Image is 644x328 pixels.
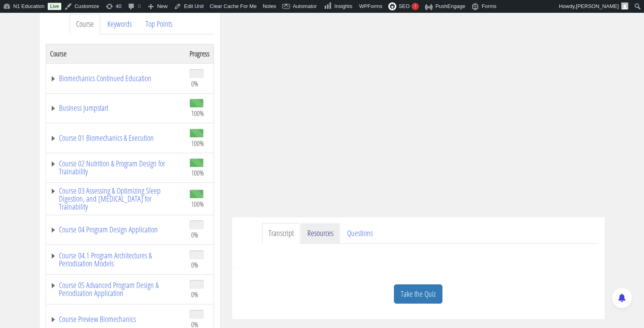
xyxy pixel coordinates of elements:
a: Top Points [139,14,179,34]
a: Course 01 Biomechanics & Execution [50,134,182,142]
th: Progress [186,44,214,63]
a: Transcript [262,223,300,244]
div: ! [412,3,419,10]
a: Course 04 Program Design Application [50,226,182,234]
span: 100% [191,139,204,148]
a: Course 04.1 Program Architectures & Periodization Models [50,252,182,268]
span: 100% [191,200,204,208]
span: 0% [191,260,198,269]
a: Course 02 Nutrition & Program Design for Trainability [50,160,182,176]
a: Business Jumpstart [50,104,182,112]
span: SEO [399,3,410,9]
a: Course 05 Advanced Program Design & Periodization Application [50,281,182,297]
a: Course Preview Biomechanics [50,315,182,323]
span: 0% [191,79,198,88]
span: 100% [191,109,204,118]
a: Take the Quiz [394,284,442,304]
a: Biomechanics Continued Education [50,74,182,82]
span: Insights [334,3,352,9]
a: Course 03 Assessing & Optimizing Sleep Digestion, and [MEDICAL_DATA] for Trainability [50,187,182,211]
span: 0% [191,230,198,239]
a: Questions [341,223,379,244]
a: Course [70,14,100,34]
span: 0% [191,290,198,299]
a: Keywords [101,14,138,34]
span: 100% [191,168,204,177]
a: Live [48,3,61,10]
span: [PERSON_NAME] [576,3,619,9]
a: Resources [301,223,340,244]
th: Course [46,44,186,63]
